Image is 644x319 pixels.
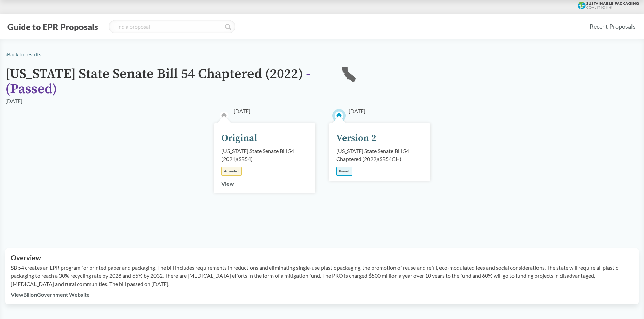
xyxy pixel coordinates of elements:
h1: [US_STATE] State Senate Bill 54 Chaptered (2022) [5,67,330,97]
a: ViewBillonGovernment Website [11,291,90,298]
p: SB 54 creates an EPR program for printed paper and packaging. The bill includes requirements in r... [11,264,633,288]
div: Original [221,131,257,145]
div: Passed [336,167,352,176]
div: Amended [221,167,242,176]
input: Find a proposal [109,20,235,33]
a: ‹Back to results [5,51,41,57]
div: [US_STATE] State Senate Bill 54 (2021) ( SB54 ) [221,147,308,163]
a: View [221,180,234,187]
span: [DATE] [234,107,251,115]
h2: Overview [11,254,633,262]
div: [US_STATE] State Senate Bill 54 Chaptered (2022) ( SB54CH ) [336,147,423,163]
a: Recent Proposals [587,19,639,34]
button: Guide to EPR Proposals [5,21,100,32]
div: [DATE] [5,97,22,105]
span: - ( Passed ) [5,65,310,98]
span: [DATE] [349,107,365,115]
div: Version 2 [336,131,376,145]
